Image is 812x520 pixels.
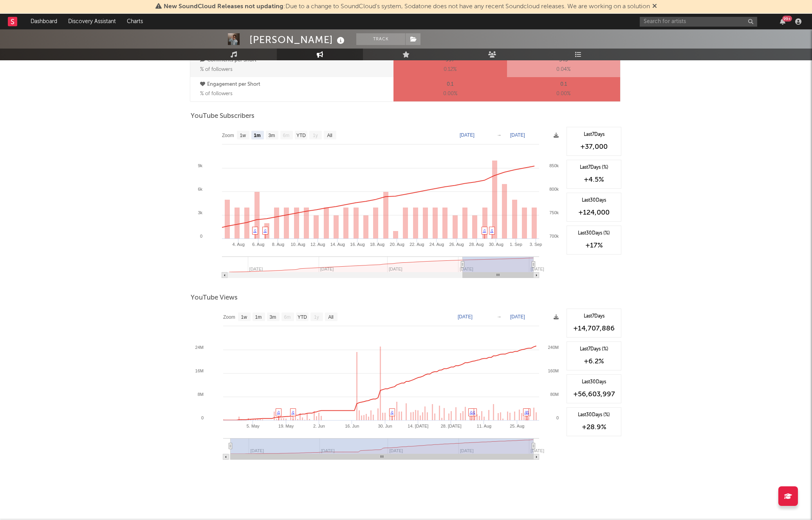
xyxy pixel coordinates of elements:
[233,242,245,247] text: 4. Aug
[571,324,617,333] div: +14,707,886
[497,132,502,138] text: →
[223,314,235,320] text: Zoom
[531,267,544,271] text: [DATE]
[559,56,568,65] p: 343
[328,314,333,320] text: All
[408,424,428,428] text: 14. [DATE]
[444,65,457,74] span: 0.12 %
[253,228,256,233] a: ♫
[469,410,473,414] a: ♫
[390,410,393,414] a: ♫
[291,242,305,247] text: 10. Aug
[469,242,484,247] text: 28. Aug
[510,314,525,320] text: [DATE]
[560,80,567,89] p: 0.1
[472,410,475,414] a: ♫
[571,379,617,386] div: Last 30 Days
[195,345,204,350] text: 24M
[460,132,475,138] text: [DATE]
[556,415,559,420] text: 0
[640,17,757,27] input: Search for artists
[571,357,617,366] div: +6.2 %
[356,33,405,45] button: Track
[390,242,404,247] text: 20. Aug
[249,33,346,46] div: [PERSON_NAME]
[298,314,307,320] text: YTD
[571,346,617,353] div: Last 7 Days (%)
[252,242,264,247] text: 6. Aug
[571,230,617,237] div: Last 30 Days (%)
[489,242,503,247] text: 30. Aug
[200,80,392,89] p: Engagement per Short
[571,131,617,138] div: Last 7 Days
[410,242,424,247] text: 22. Aug
[270,314,276,320] text: 3m
[549,234,559,238] text: 700k
[548,368,559,373] text: 160M
[284,314,291,320] text: 6m
[254,133,260,138] text: 1m
[240,133,246,138] text: 1w
[198,392,204,397] text: 8M
[263,228,267,233] a: ♫
[272,242,284,247] text: 8. Aug
[200,234,202,238] text: 0
[548,345,559,350] text: 240M
[571,142,617,152] div: +37,000
[164,4,283,10] span: New SoundCloud Releases not updating
[296,133,306,138] text: YTD
[200,56,392,65] p: Comments per Short
[121,14,148,29] a: Charts
[313,133,318,138] text: 1y
[524,410,527,414] a: ♫
[200,91,233,96] span: % of followers
[531,448,544,453] text: [DATE]
[255,314,262,320] text: 1m
[198,163,202,168] text: 9k
[652,4,657,10] span: Dismiss
[571,197,617,204] div: Last 30 Days
[483,228,486,233] a: ♫
[200,67,233,72] span: % of followers
[25,14,63,29] a: Dashboard
[550,392,559,397] text: 80M
[571,412,617,419] div: Last 30 Days (%)
[780,18,785,25] button: 99+
[446,56,455,65] p: 997
[571,313,617,320] div: Last 7 Days
[247,424,260,428] text: 5. May
[556,89,570,99] span: 0.00 %
[441,424,462,428] text: 28. [DATE]
[330,242,345,247] text: 14. Aug
[191,112,254,121] span: YouTube Subscribers
[530,242,542,247] text: 3. Sep
[571,241,617,250] div: +17 %
[241,314,247,320] text: 1w
[222,133,234,138] text: Zoom
[191,293,238,303] span: YouTube Views
[195,368,204,373] text: 16M
[314,314,319,320] text: 1y
[571,208,617,217] div: +124,000
[63,14,121,29] a: Discovery Assistant
[549,187,559,191] text: 800k
[269,133,275,138] text: 3m
[571,175,617,184] div: +4.5 %
[447,80,453,89] p: 0.1
[458,314,473,320] text: [DATE]
[449,242,464,247] text: 26. Aug
[198,187,202,191] text: 6k
[477,424,491,428] text: 11. Aug
[556,65,570,74] span: 0.04 %
[278,424,294,428] text: 19. May
[510,424,524,428] text: 25. Aug
[549,210,559,215] text: 750k
[429,242,444,247] text: 24. Aug
[571,164,617,171] div: Last 7 Days (%)
[327,133,332,138] text: All
[198,210,202,215] text: 3k
[782,16,792,22] div: 99 +
[164,4,650,10] span: : Due to a change to SoundCloud's system, Sodatone does not have any recent Soundcloud releases. ...
[378,424,392,428] text: 30. Jun
[510,242,522,247] text: 1. Sep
